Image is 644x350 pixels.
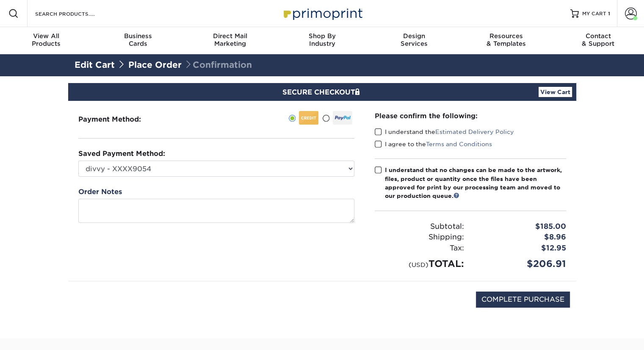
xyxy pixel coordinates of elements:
[92,32,184,40] span: Business
[78,115,162,123] h3: Payment Method:
[435,128,514,135] a: Estimated Delivery Policy
[276,32,368,47] div: Industry
[409,261,428,268] small: (USD)
[608,11,610,17] span: 1
[460,32,552,40] span: Resources
[582,10,606,17] span: MY CART
[470,221,572,232] div: $185.00
[92,32,184,47] div: Cards
[78,187,122,197] label: Order Notes
[375,140,492,148] label: I agree to the
[368,257,470,271] div: TOTAL:
[368,32,460,40] span: Design
[375,128,514,136] label: I understand the
[276,27,368,54] a: Shop ByIndustry
[128,60,182,70] a: Place Order
[282,88,362,96] span: SECURE CHECKOUT
[470,257,572,271] div: $206.91
[470,243,572,254] div: $12.95
[539,87,572,97] a: View Cart
[470,232,572,243] div: $8.96
[75,60,115,70] a: Edit Cart
[552,27,644,54] a: Contact& Support
[78,149,165,159] label: Saved Payment Method:
[368,32,460,47] div: Services
[92,27,184,54] a: BusinessCards
[426,141,492,147] a: Terms and Conditions
[385,166,566,200] div: I understand that no changes can be made to the artwork, files, product or quantity once the file...
[476,292,570,308] input: COMPLETE PURCHASE
[368,232,470,243] div: Shipping:
[368,243,470,254] div: Tax:
[280,4,365,22] img: Primoprint
[552,32,644,40] span: Contact
[184,32,276,40] span: Direct Mail
[375,111,566,121] div: Please confirm the following:
[368,27,460,54] a: DesignServices
[184,60,252,70] span: Confirmation
[460,32,552,47] div: & Templates
[34,8,117,19] input: SEARCH PRODUCTS.....
[552,32,644,47] div: & Support
[460,27,552,54] a: Resources& Templates
[184,27,276,54] a: Direct MailMarketing
[276,32,368,40] span: Shop By
[368,221,470,232] div: Subtotal:
[184,32,276,47] div: Marketing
